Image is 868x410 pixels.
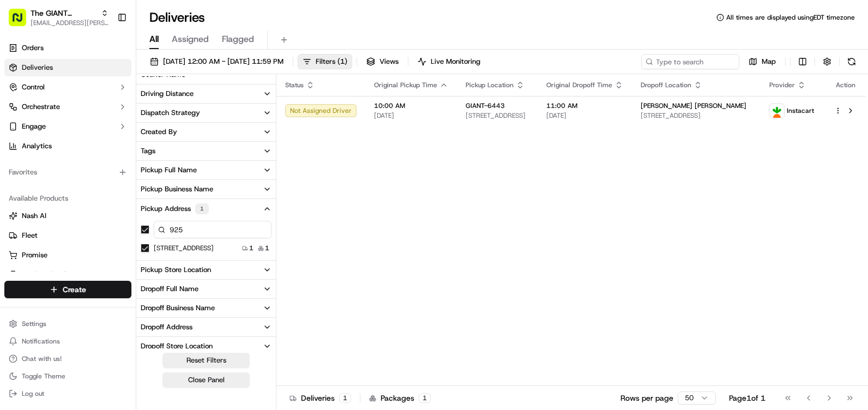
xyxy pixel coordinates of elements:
span: Nash AI [22,211,46,221]
span: Fleet [22,231,38,240]
span: Deliveries [22,63,53,73]
div: Pickup Address [141,203,209,214]
button: [EMAIL_ADDRESS][PERSON_NAME][DOMAIN_NAME] [31,19,108,27]
button: Product Catalog [4,266,131,284]
div: Pickup Full Name [141,165,197,175]
div: Packages [369,393,431,403]
div: Favorites [4,164,131,181]
span: Status [285,81,304,89]
div: Start new chat [37,104,179,115]
div: Available Products [4,190,131,207]
button: Start new chat [185,107,198,120]
button: Pickup Store Location [136,261,276,279]
a: Deliveries [4,59,131,76]
span: Log out [22,389,44,398]
button: Close Panel [162,372,250,388]
a: Orders [4,39,131,57]
button: Pickup Business Name [136,180,276,198]
span: Create [63,284,86,295]
span: Toggle Theme [22,372,65,381]
span: [PERSON_NAME] [PERSON_NAME] [641,101,746,110]
div: Dropoff Business Name [141,303,215,313]
div: Dropoff Address [141,322,192,332]
button: Toggle Theme [4,369,131,384]
div: Action [834,81,857,89]
button: Dropoff Store Location [136,337,276,355]
div: 1 [195,203,209,214]
input: Got a question? Start typing here... [28,70,196,82]
span: Pylon [108,185,132,193]
label: [STREET_ADDRESS] [154,244,214,252]
span: Knowledge Base [22,158,83,169]
button: Refresh [844,54,859,69]
div: Tags [141,146,155,156]
span: Assigned [172,33,209,46]
p: Rows per page [620,393,673,403]
span: All [149,33,159,46]
div: We're available if you need us! [37,115,138,124]
span: 11:00 AM [546,101,623,110]
button: The GIANT Company[EMAIL_ADDRESS][PERSON_NAME][DOMAIN_NAME] [4,4,113,31]
span: GIANT-6443 [466,101,505,110]
img: profile_instacart_ahold_partner.png [770,104,784,118]
input: Pickup Address [154,221,272,238]
button: Dispatch Strategy [136,104,276,122]
span: 10:00 AM [374,101,448,110]
div: Dropoff Store Location [141,341,213,351]
span: [STREET_ADDRESS] [641,111,752,120]
div: Driving Distance [141,89,194,99]
span: Notifications [22,337,60,346]
span: ( 1 ) [337,57,347,67]
button: Dropoff Full Name [136,280,276,298]
div: 📗 [11,159,20,168]
button: Chat with us! [4,351,131,366]
button: Dropoff Address [136,318,276,336]
button: Created By [136,123,276,141]
button: Tags [136,142,276,160]
span: Orchestrate [22,102,60,112]
div: Pickup Business Name [141,184,213,194]
span: Views [379,57,399,67]
span: API Documentation [103,158,175,169]
a: Fleet [9,231,127,240]
span: Filters [316,57,347,67]
span: [DATE] [374,111,448,120]
div: 💻 [92,159,101,168]
button: Orchestrate [4,98,131,116]
img: Nash [11,11,33,33]
button: The GIANT Company [31,8,97,19]
button: Notifications [4,334,131,349]
button: Settings [4,316,131,331]
span: Promise [22,250,47,260]
span: Chat with us! [22,354,62,363]
span: Orders [22,43,44,53]
button: Log out [4,386,131,401]
input: Type to search [641,54,739,69]
a: Analytics [4,137,131,155]
img: 1736555255976-a54dd68f-1ca7-489b-9aae-adbdc363a1c4 [11,104,31,124]
span: Live Monitoring [431,57,480,67]
button: Nash AI [4,207,131,225]
span: Flagged [222,33,254,46]
button: Pickup Address1 [136,199,276,219]
span: [DATE] 12:00 AM - [DATE] 11:59 PM [163,57,284,67]
a: 💻API Documentation [88,154,179,173]
button: Live Monitoring [413,54,485,69]
button: Control [4,79,131,96]
span: Instacart [787,106,814,115]
button: Filters(1) [298,54,352,69]
span: All times are displayed using EDT timezone [726,13,855,22]
div: Dropoff Full Name [141,284,198,294]
h1: Deliveries [149,9,205,26]
div: Deliveries [290,393,351,403]
a: Powered byPylon [77,184,132,193]
div: Page 1 of 1 [729,393,765,403]
a: 📗Knowledge Base [7,154,88,173]
a: Nash AI [9,211,127,221]
div: Dispatch Strategy [141,108,200,118]
div: Created By [141,127,177,137]
span: Settings [22,319,46,328]
button: Driving Distance [136,85,276,103]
